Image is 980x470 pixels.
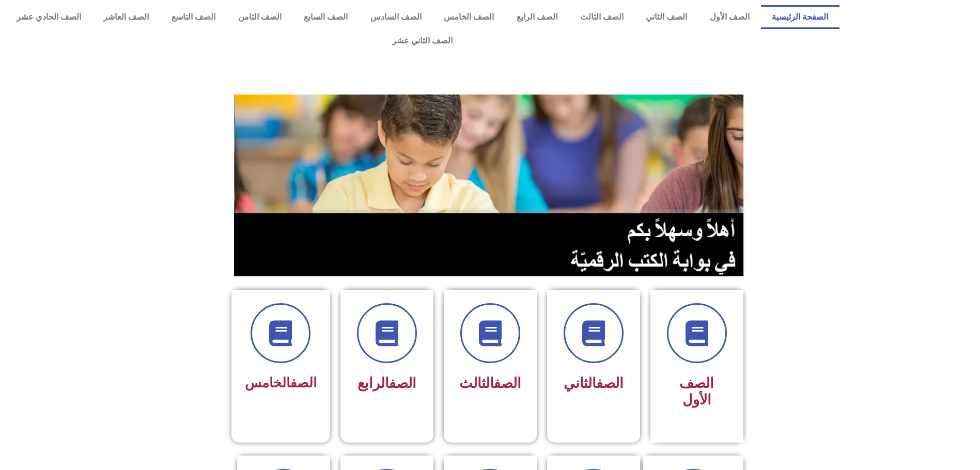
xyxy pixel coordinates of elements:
a: الصف الخامس [433,5,506,29]
a: الصف السابع [292,5,359,29]
span: الرابع [357,375,416,391]
a: الصف [596,375,624,391]
a: الصف السادس [359,5,433,29]
a: الصف العاشر [92,5,161,29]
span: الخامس [245,375,317,390]
span: الصف الأول [679,375,714,408]
a: الصف [494,375,521,391]
a: الصف الثاني عشر [5,29,839,53]
a: الصفحة الرئيسية [761,5,840,29]
a: الصف الرابع [505,5,569,29]
a: الصف التاسع [160,5,227,29]
a: الصف الأول [698,5,761,29]
a: الصف الثالث [569,5,635,29]
a: الصف [290,375,317,390]
span: الثالث [459,375,521,391]
a: الصف الثامن [227,5,293,29]
span: الثاني [564,375,624,391]
a: الصف [389,375,416,391]
a: الصف الحادي عشر [5,5,92,29]
a: الصف الثاني [634,5,698,29]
